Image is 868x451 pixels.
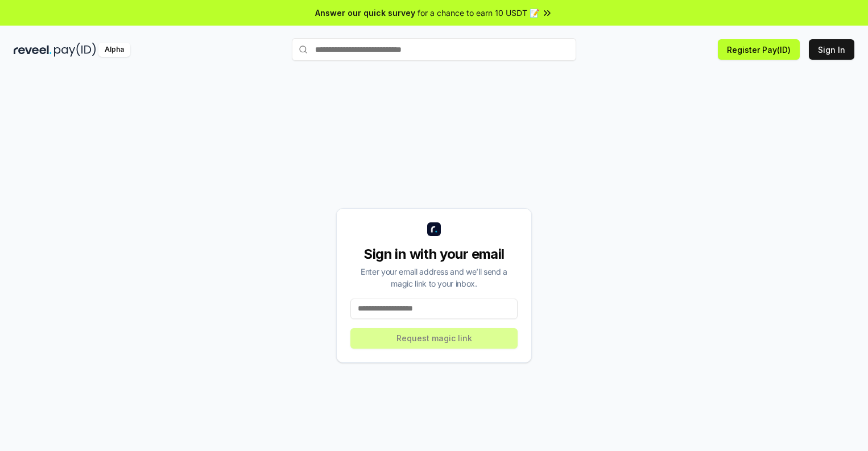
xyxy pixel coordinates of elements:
div: Alpha [98,43,130,57]
div: Sign in with your email [350,245,518,263]
img: logo_small [427,222,441,236]
div: Enter your email address and we’ll send a magic link to your inbox. [350,266,518,289]
img: reveel_dark [14,43,52,57]
button: Register Pay(ID) [718,39,800,60]
button: Sign In [809,39,854,60]
span: for a chance to earn 10 USDT 📝 [418,7,539,19]
img: pay_id [54,43,96,57]
span: Answer our quick survey [315,7,415,19]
